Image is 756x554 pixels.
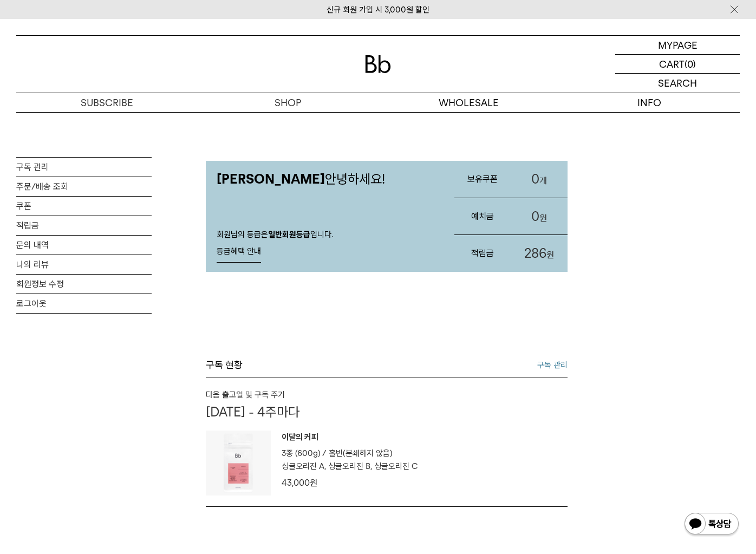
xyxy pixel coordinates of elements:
[454,165,511,193] h3: 보유쿠폰
[310,478,317,488] span: 원
[16,255,152,274] a: 나의 리뷰
[16,177,152,196] a: 주문/배송 조회
[206,388,568,420] a: 다음 출고일 및 구독 주기 [DATE] - 4주마다
[16,275,152,294] a: 회원정보 수정
[454,239,511,268] h3: 적립금
[559,93,740,112] p: INFO
[206,388,568,401] h6: 다음 출고일 및 구독 주기
[454,202,511,231] h3: 예치금
[511,161,568,198] a: 0개
[658,74,697,93] p: SEARCH
[531,208,539,224] span: 0
[282,431,418,447] p: 이달의 커피
[197,93,378,112] a: SHOP
[378,93,559,112] p: WHOLESALE
[329,447,393,460] p: 홀빈(분쇄하지 않음)
[16,236,152,255] a: 문의 내역
[16,158,152,177] a: 구독 관리
[511,198,568,235] a: 0원
[615,55,740,74] a: CART (0)
[658,36,698,54] p: MYPAGE
[365,55,391,73] img: 로고
[206,161,444,198] p: 안녕하세요!
[615,36,740,55] a: MYPAGE
[683,512,740,538] img: 카카오톡 채널 1:1 채팅 버튼
[16,294,152,313] a: 로그아웃
[206,404,568,420] p: [DATE] - 4주마다
[327,5,429,15] a: 신규 회원 가입 시 3,000원 할인
[511,235,568,272] a: 286원
[206,431,568,496] a: 상품이미지 이달의 커피 3종 (600g) / 홀빈(분쇄하지 않음) 싱글오리진 A, 싱글오리진 B, 싱글오리진 C 43,000원
[282,460,418,473] p: 싱글오리진 A, 싱글오리진 B, 싱글오리진 C
[282,448,327,458] span: 3종 (600g) /
[537,359,568,371] a: 구독 관리
[217,171,325,187] strong: [PERSON_NAME]
[659,55,685,73] p: CART
[685,55,696,73] p: (0)
[282,476,418,490] div: 43,000
[524,245,546,261] span: 286
[206,431,271,496] img: 상품이미지
[217,241,261,263] a: 등급혜택 안내
[206,359,243,371] h3: 구독 현황
[206,219,444,272] div: 회원님의 등급은 입니다.
[531,171,539,187] span: 0
[268,230,310,239] strong: 일반회원등급
[16,197,152,216] a: 쿠폰
[16,93,197,112] a: SUBSCRIBE
[16,216,152,235] a: 적립금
